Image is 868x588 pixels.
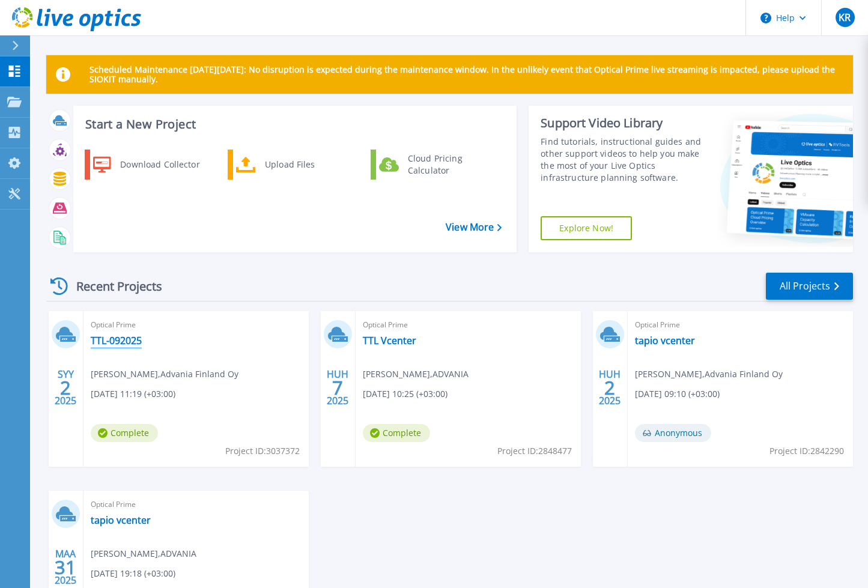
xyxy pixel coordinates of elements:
[259,153,348,177] div: Upload Files
[541,136,703,184] div: Find tutorials, instructional guides and other support videos to help you make the most of your L...
[91,567,175,580] span: [DATE] 19:18 (+03:00)
[541,216,632,240] a: Explore Now!
[91,387,175,401] span: [DATE] 11:19 (+03:00)
[769,444,844,458] span: Project ID: 2842290
[91,514,151,526] a: tapio vcenter
[635,335,695,347] a: tapio vcenter
[60,383,71,393] span: 2
[85,118,501,131] h3: Start a New Project
[90,65,843,84] p: Scheduled Maintenance [DATE][DATE]: No disruption is expected during the maintenance window. In t...
[371,150,494,180] a: Cloud Pricing Calculator
[635,387,720,401] span: [DATE] 09:10 (+03:00)
[91,368,238,381] span: [PERSON_NAME] , Advania Finland Oy
[91,498,302,511] span: Optical Prime
[635,368,783,381] span: [PERSON_NAME] , Advania Finland Oy
[363,387,448,401] span: [DATE] 10:25 (+03:00)
[46,271,178,301] div: Recent Projects
[635,318,846,332] span: Optical Prime
[91,424,158,442] span: Complete
[839,13,851,22] span: KR
[326,366,349,410] div: HUH 2025
[55,562,76,572] span: 31
[635,424,711,442] span: Anonymous
[91,335,142,347] a: TTL-092025
[85,150,208,180] a: Download Collector
[363,368,469,381] span: [PERSON_NAME] , ADVANIA
[363,335,416,347] a: TTL Vcenter
[446,222,502,233] a: View More
[228,150,351,180] a: Upload Files
[91,547,196,560] span: [PERSON_NAME] , ADVANIA
[363,424,430,442] span: Complete
[332,383,343,393] span: 7
[91,318,302,332] span: Optical Prime
[604,383,615,393] span: 2
[225,444,300,458] span: Project ID: 3037372
[497,444,572,458] span: Project ID: 2848477
[766,273,853,300] a: All Projects
[598,366,621,410] div: HUH 2025
[363,318,574,332] span: Optical Prime
[114,153,205,177] div: Download Collector
[54,366,77,410] div: SYY 2025
[541,115,703,131] div: Support Video Library
[402,153,491,177] div: Cloud Pricing Calculator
